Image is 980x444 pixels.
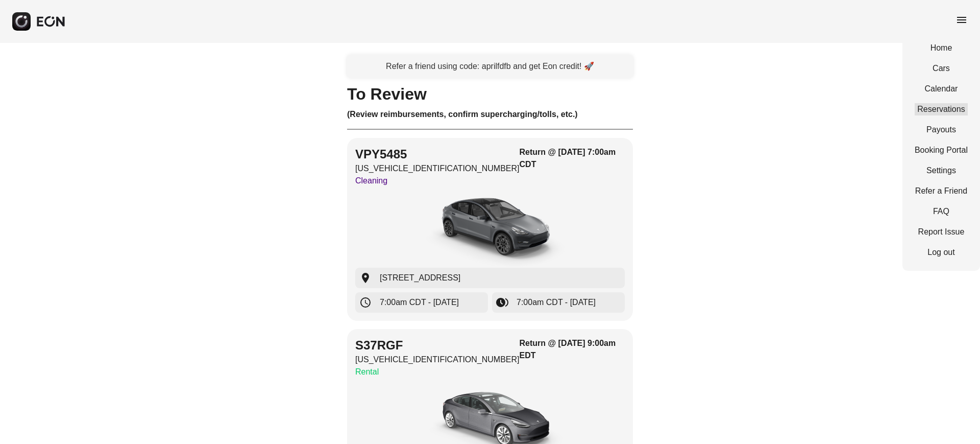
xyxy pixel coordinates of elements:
[915,226,968,238] a: Report Issue
[915,103,968,115] a: Reservations
[915,144,968,156] a: Booking Portal
[915,62,968,75] a: Cars
[355,175,520,187] p: Cleaning
[496,296,508,309] span: browse_gallery
[915,185,968,197] a: Refer a Friend
[915,205,968,218] a: FAQ
[413,191,567,268] img: car
[380,296,459,309] span: 7:00am CDT - [DATE]
[355,162,520,175] p: [US_VEHICLE_IDENTIFICATION_NUMBER]
[520,146,625,171] h3: Return @ [DATE] 7:00am CDT
[355,366,520,378] p: Rental
[915,124,968,136] a: Payouts
[915,83,968,95] a: Calendar
[347,55,633,78] a: Refer a friend using code: aprilfdfb and get Eon credit! 🚀
[359,272,372,284] span: location_on
[915,42,968,54] a: Home
[915,165,968,177] a: Settings
[355,354,520,366] p: [US_VEHICLE_IDENTIFICATION_NUMBER]
[347,108,633,121] h3: (Review reimbursements, confirm supercharging/tolls, etc.)
[955,14,968,26] span: menu
[520,337,625,362] h3: Return @ [DATE] 9:00am EDT
[347,88,633,100] h1: To Review
[517,296,596,309] span: 7:00am CDT - [DATE]
[347,138,633,321] button: VPY5485[US_VEHICLE_IDENTIFICATION_NUMBER]CleaningReturn @ [DATE] 7:00am CDTcar[STREET_ADDRESS]7:0...
[915,246,968,259] a: Log out
[359,296,372,309] span: schedule
[380,272,460,284] span: [STREET_ADDRESS]
[355,337,520,354] h2: S37RGF
[355,146,520,162] h2: VPY5485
